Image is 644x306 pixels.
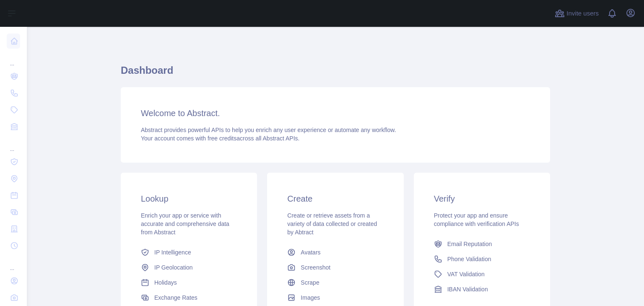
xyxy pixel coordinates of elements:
a: VAT Validation [431,267,533,282]
span: Protect your app and ensure compliance with verification APIs [434,212,519,227]
span: Abstract provides powerful APIs to help you enrich any user experience or automate any workflow. [141,127,396,133]
span: Create or retrieve assets from a variety of data collected or created by Abtract [287,212,377,236]
span: IP Intelligence [154,248,191,257]
h3: Welcome to Abstract. [141,107,530,119]
h3: Verify [434,193,530,205]
span: Exchange Rates [154,293,197,302]
a: Screenshot [284,260,387,275]
span: IP Geolocation [154,263,193,272]
div: ... [7,136,20,153]
a: Exchange Rates [138,290,240,305]
div: ... [7,255,20,272]
h3: Lookup [141,193,237,205]
span: Screenshot [301,263,330,272]
a: Images [284,290,387,305]
span: VAT Validation [447,270,485,278]
span: Images [301,293,320,302]
span: Avatars [301,248,320,257]
button: Invite users [553,7,600,20]
div: ... [7,50,20,67]
span: Scrape [301,278,319,287]
a: Phone Validation [431,252,533,267]
a: IP Geolocation [138,260,240,275]
a: IBAN Validation [431,282,533,297]
span: Holidays [154,278,177,287]
h1: Dashboard [121,64,550,84]
h3: Create [287,193,383,205]
a: Avatars [284,245,387,260]
a: Scrape [284,275,387,290]
a: Email Reputation [431,236,533,252]
span: Email Reputation [447,240,492,248]
span: IBAN Validation [447,285,488,293]
a: Holidays [138,275,240,290]
span: Enrich your app or service with accurate and comprehensive data from Abstract [141,212,229,236]
span: Your account comes with across all Abstract APIs. [141,135,299,142]
span: Phone Validation [447,255,491,263]
span: Invite users [566,9,599,18]
a: IP Intelligence [138,245,240,260]
span: free credits [208,135,236,142]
